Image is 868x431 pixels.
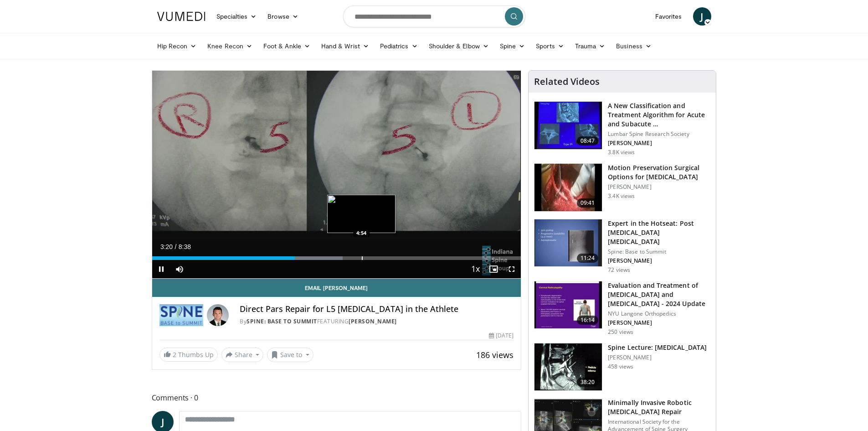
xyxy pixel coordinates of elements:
video-js: Video Player [152,71,521,279]
span: 186 views [476,349,514,360]
a: 16:14 Evaluation and Treatment of [MEDICAL_DATA] and [MEDICAL_DATA] - 2024 Update NYU Langone Ort... [534,281,710,336]
h3: Evaluation and Treatment of [MEDICAL_DATA] and [MEDICAL_DATA] - 2024 Update [608,281,710,308]
button: Share [221,348,264,362]
a: Sports [530,37,570,55]
p: [PERSON_NAME] [608,319,710,327]
a: Trauma [570,37,611,55]
button: Pause [152,260,170,278]
a: Spine [494,37,530,55]
a: 11:24 Expert in the Hotseat: Post [MEDICAL_DATA] [MEDICAL_DATA] Spine: Base to Summit [PERSON_NAM... [534,219,710,274]
a: Specialties [211,7,262,26]
button: Save to [267,348,313,362]
a: Shoulder & Elbow [423,37,494,55]
span: 38:20 [577,378,599,387]
p: 72 views [608,266,630,274]
a: 2 Thumbs Up [159,348,218,362]
p: 3.4K views [608,192,635,200]
h3: A New Classification and Treatment Algorithm for Acute and Subacute … [608,101,710,129]
div: [DATE] [489,332,514,340]
p: 458 views [608,363,633,370]
p: [PERSON_NAME] [608,257,710,265]
a: Knee Recon [202,37,258,55]
div: By FEATURING [240,317,514,326]
input: Search topics, interventions [343,5,525,27]
p: 3.8K views [608,149,635,156]
p: Lumbar Spine Research Society [608,130,710,138]
p: [PERSON_NAME] [608,140,710,147]
span: 09:41 [577,198,599,208]
p: [PERSON_NAME] [608,183,710,191]
h3: Expert in the Hotseat: Post [MEDICAL_DATA] [MEDICAL_DATA] [608,219,710,246]
img: 3bed94a4-e6b3-412e-8a59-75bfb3887198.150x105_q85_crop-smart_upscale.jpg [534,343,602,391]
a: Browse [262,7,304,26]
img: ca262432-6252-4eda-81e8-2d66bcc1c681.150x105_q85_crop-smart_upscale.jpg [534,219,602,267]
a: 09:41 Motion Preservation Surgical Options for [MEDICAL_DATA] [PERSON_NAME] 3.4K views [534,163,710,212]
span: / [175,243,177,250]
h4: Direct Pars Repair for L5 [MEDICAL_DATA] in the Athlete [240,304,514,314]
span: 11:24 [577,254,599,263]
a: Pediatrics [375,37,423,55]
span: 3:20 [160,243,173,250]
button: Fullscreen [503,260,521,278]
img: Spine: Base to Summit [159,304,204,326]
p: Spine: Base to Summit [608,248,710,255]
a: Favorites [650,7,688,26]
a: Hand & Wrist [316,37,375,55]
img: VuMedi Logo [157,12,205,21]
button: Mute [170,260,189,278]
img: lin_spondylolsis_2.png.150x105_q85_crop-smart_upscale.jpg [534,164,602,211]
a: Foot & Ankle [258,37,316,55]
span: 16:14 [577,316,599,325]
span: Comments 0 [152,392,522,404]
button: Playback Rate [466,260,484,278]
a: Hip Recon [152,37,202,55]
span: 08:47 [577,136,599,145]
a: Spine: Base to Summit [247,317,317,325]
a: [PERSON_NAME] [349,317,397,325]
p: [PERSON_NAME] [608,354,707,361]
h3: Spine Lecture: [MEDICAL_DATA] [608,343,707,352]
p: 250 views [608,328,633,336]
span: 2 [173,350,176,359]
img: image.jpeg [327,195,395,233]
img: 1a598c51-3453-4b74-b1fb-c0d8dcccbb07.150x105_q85_crop-smart_upscale.jpg [534,281,602,329]
span: 8:38 [179,243,191,250]
a: Email [PERSON_NAME] [152,279,521,297]
img: 4a81f6ba-c3e9-4053-8c9f-d15a6dae0028.150x105_q85_crop-smart_upscale.jpg [534,102,602,149]
a: J [693,7,711,26]
div: Progress Bar [152,256,521,260]
button: Enable picture-in-picture mode [484,260,503,278]
h3: Minimally Invasive Robotic [MEDICAL_DATA] Repair [608,398,710,416]
h4: Related Videos [534,76,600,87]
img: Avatar [207,304,229,326]
a: Business [611,37,657,55]
p: NYU Langone Orthopedics [608,310,710,317]
h3: Motion Preservation Surgical Options for [MEDICAL_DATA] [608,163,710,182]
a: 38:20 Spine Lecture: [MEDICAL_DATA] [PERSON_NAME] 458 views [534,343,710,391]
a: 08:47 A New Classification and Treatment Algorithm for Acute and Subacute … Lumbar Spine Research... [534,101,710,156]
